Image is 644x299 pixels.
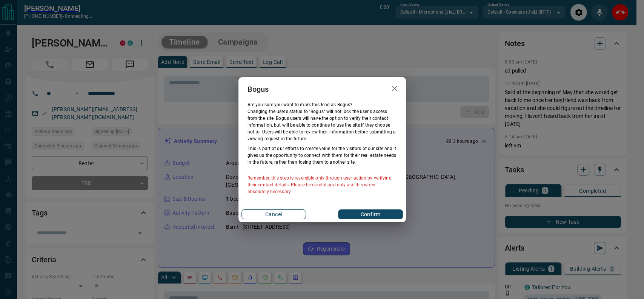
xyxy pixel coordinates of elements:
h2: Bogus [238,77,278,101]
p: Are you sure you want to mark this lead as Bogus ? [247,101,397,108]
p: Remember, this step is reversible only through user action by verifying their contact details. Pl... [247,175,397,195]
button: Confirm [338,209,403,219]
button: Cancel [241,209,306,219]
p: Changing the user’s status to "Bogus" will not lock the user's access from the site. Bogus users ... [247,108,397,142]
p: This is part of our efforts to create value for the visitors of our site and it gives us the oppo... [247,145,397,166]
